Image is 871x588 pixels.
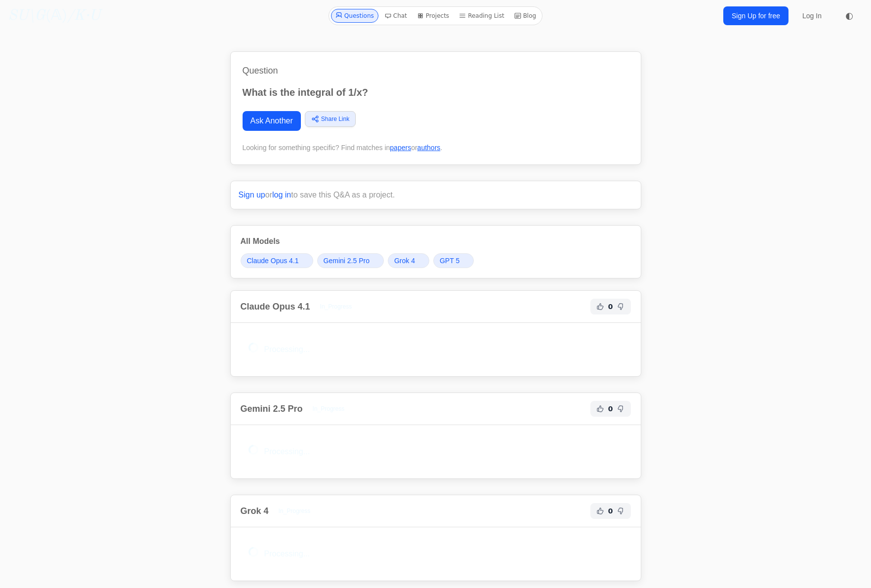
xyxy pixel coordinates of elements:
[394,256,415,266] span: Grok 4
[8,7,100,25] a: SU\G(𝔸)/K·U
[839,6,859,26] button: ◐
[241,253,313,268] a: Claude Opus 4.1
[307,403,351,415] span: In_Progress
[67,8,100,23] i: /K·U
[608,506,613,516] span: 0
[241,504,269,518] h2: Grok 4
[615,505,627,517] button: Not Helpful
[608,302,613,312] span: 0
[433,253,474,268] a: GPT 5
[324,256,370,266] span: Gemini 2.5 Pro
[247,256,299,266] span: Claude Opus 4.1
[243,64,629,78] h1: Question
[440,256,459,266] span: GPT 5
[243,111,301,131] a: Ask Another
[264,447,310,456] span: Processing...
[845,11,853,20] span: ◐
[264,345,310,353] span: Processing...
[413,9,453,23] a: Projects
[314,301,358,313] span: In_Progress
[615,301,627,313] button: Not Helpful
[241,402,303,416] h2: Gemini 2.5 Pro
[594,505,606,517] button: Helpful
[380,9,411,23] a: Chat
[264,549,310,558] span: Processing...
[8,8,45,23] i: SU\G
[723,6,788,25] a: Sign Up for free
[594,403,606,415] button: Helpful
[239,191,265,199] a: Sign up
[608,404,613,414] span: 0
[455,9,508,23] a: Reading List
[615,403,627,415] button: Not Helpful
[594,301,606,313] button: Helpful
[241,300,310,314] h2: Claude Opus 4.1
[239,189,633,201] p: or to save this Q&A as a project.
[417,144,441,152] a: authors
[390,144,411,152] a: papers
[796,7,828,25] a: Log In
[317,253,384,268] a: Gemini 2.5 Pro
[272,191,291,199] a: log in
[273,505,317,517] span: In_Progress
[243,85,629,99] p: What is the integral of 1/x?
[388,253,429,268] a: Grok 4
[510,9,540,23] a: Blog
[243,143,629,153] div: Looking for something specific? Find matches in or .
[331,9,378,23] a: Questions
[321,115,349,123] span: Share Link
[241,235,631,247] h3: All Models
